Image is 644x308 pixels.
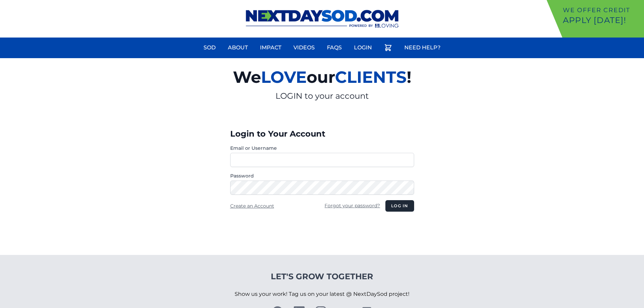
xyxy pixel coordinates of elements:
a: Forgot your password? [325,203,380,209]
p: We offer Credit [563,5,641,15]
span: LOVE [261,67,307,87]
p: Apply [DATE]! [563,15,641,26]
a: Sod [199,40,220,56]
h3: Login to Your Account [230,128,414,139]
h2: We our ! [154,64,490,91]
a: Create an Account [230,203,274,209]
p: LOGIN to your account [154,91,490,101]
a: Videos [289,40,319,56]
a: About [224,40,252,56]
a: FAQs [323,40,346,56]
a: Impact [256,40,285,56]
label: Password [230,172,414,179]
a: Login [350,40,376,56]
p: Show us your work! Tag us on your latest @ NextDaySod project! [235,282,409,306]
h4: Let's Grow Together [235,271,409,282]
button: Log in [385,200,414,212]
span: CLIENTS [335,67,407,87]
label: Email or Username [230,145,414,151]
a: Need Help? [400,40,445,56]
